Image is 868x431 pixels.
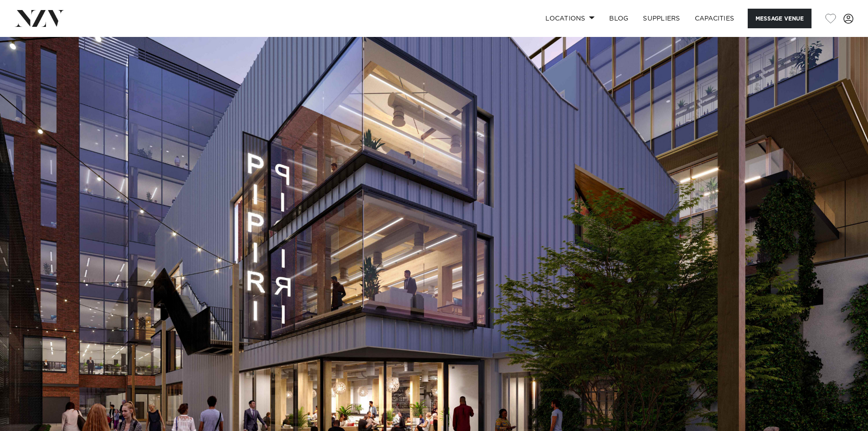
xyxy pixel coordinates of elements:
[688,9,742,28] a: Capacities
[15,10,64,26] img: nzv-logo.png
[748,9,812,28] button: Message Venue
[636,9,687,28] a: SUPPLIERS
[538,9,602,28] a: Locations
[602,9,636,28] a: BLOG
